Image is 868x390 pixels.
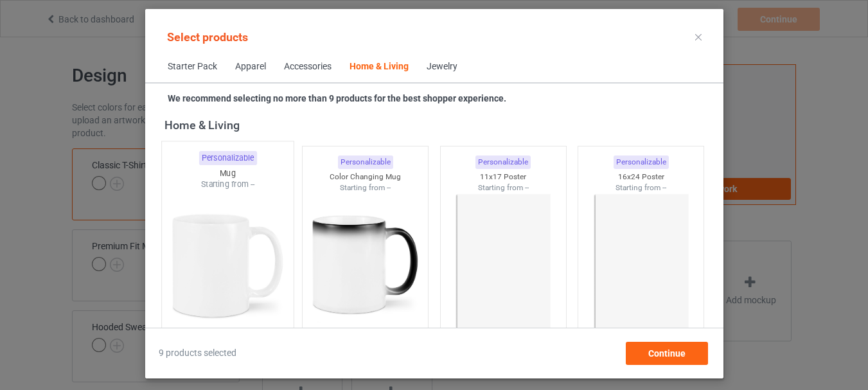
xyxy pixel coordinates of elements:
img: regular.jpg [167,190,288,341]
div: Home & Living [164,118,709,132]
img: regular.jpg [308,193,423,337]
span: Continue [648,348,685,359]
div: Starting from -- [161,179,293,190]
div: Personalizable [337,155,393,169]
div: Continue [625,342,707,365]
div: Jewelry [427,60,457,73]
div: Starting from -- [440,182,565,193]
div: Starting from -- [578,182,704,193]
div: 11x17 Poster [440,172,565,182]
div: Accessories [284,60,332,73]
div: Starting from -- [303,182,428,193]
div: Personalizable [475,155,531,169]
div: Color Changing Mug [303,172,428,182]
div: Home & Living [350,60,409,73]
img: regular.jpg [583,193,698,337]
div: Personalizable [613,155,668,169]
strong: We recommend selecting no more than 9 products for the best shopper experience. [168,93,506,103]
div: Personalizable [199,152,256,166]
div: Apparel [235,60,266,73]
div: Mug [161,168,293,179]
img: regular.jpg [445,193,560,337]
div: 16x24 Poster [578,172,704,182]
span: Starter Pack [159,51,226,82]
span: Select products [167,30,248,44]
span: 9 products selected [159,347,236,360]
